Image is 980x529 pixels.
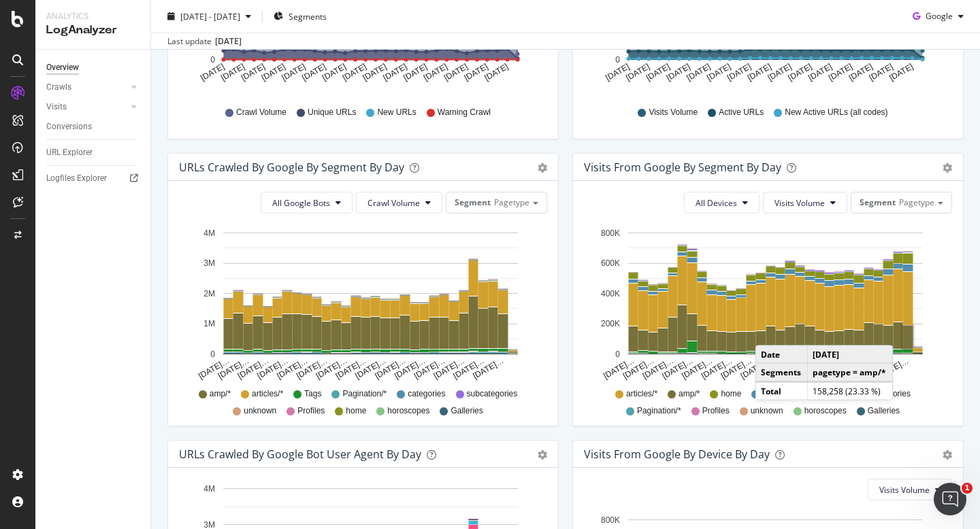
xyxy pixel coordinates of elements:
[766,62,794,83] text: [DATE]
[860,197,896,208] span: Segment
[367,197,420,209] span: Crawl Volume
[705,62,732,83] text: [DATE]
[346,405,366,417] span: home
[260,62,287,83] text: [DATE]
[887,62,915,83] text: [DATE]
[179,224,547,382] svg: A chart.
[382,62,409,83] text: [DATE]
[46,146,141,160] a: URL Explorer
[46,22,140,38] div: LogAnalyzer
[179,447,421,461] div: URLs Crawled by Google bot User Agent By Day
[210,55,215,65] text: 0
[300,62,327,83] text: [DATE]
[907,5,969,27] button: Google
[943,163,952,173] div: gear
[46,80,71,95] div: Crawls
[179,160,404,174] div: URLs Crawled by Google By Segment By Day
[725,62,753,83] text: [DATE]
[442,62,470,83] text: [DATE]
[807,381,892,399] td: 158,258 (23.33 %)
[46,120,141,134] a: Conversions
[455,197,491,208] span: Segment
[538,163,547,173] div: gear
[272,197,330,209] span: All Google Bots
[649,107,698,118] span: Visits Volume
[297,405,325,417] span: Profiles
[289,10,327,22] span: Segments
[46,61,79,75] div: Overview
[304,388,321,400] span: Tags
[756,346,807,364] td: Date
[626,388,657,400] span: articles/*
[702,405,730,417] span: Profiles
[341,62,368,83] text: [DATE]
[167,35,242,48] div: Last update
[46,100,67,114] div: Visits
[601,289,620,298] text: 400K
[203,258,215,268] text: 3M
[308,107,356,118] span: Unique URLs
[679,388,700,400] span: amp/*
[210,388,231,400] span: amp/*
[252,388,283,400] span: articles/*
[721,388,741,400] span: home
[637,405,681,417] span: Pagination/*
[584,224,952,382] svg: A chart.
[422,62,449,83] text: [DATE]
[665,62,692,83] text: [DATE]
[763,192,847,214] button: Visits Volume
[342,388,387,400] span: Pagination/*
[408,388,445,400] span: categories
[807,346,892,364] td: [DATE]
[601,258,620,268] text: 600K
[615,55,620,65] text: 0
[806,62,834,83] text: [DATE]
[215,35,242,48] div: [DATE]
[162,5,257,27] button: [DATE] - [DATE]
[827,62,854,83] text: [DATE]
[219,62,246,83] text: [DATE]
[538,450,547,460] div: gear
[934,483,966,515] iframe: Intercom live chat
[46,120,92,134] div: Conversions
[494,197,529,208] span: Pagetype
[962,483,973,494] span: 1
[210,349,215,359] text: 0
[46,80,127,95] a: Crawls
[46,100,127,114] a: Visits
[268,5,332,27] button: Segments
[926,10,953,22] span: Google
[787,62,814,83] text: [DATE]
[774,197,825,209] span: Visits Volume
[451,405,483,417] span: Galleries
[203,484,215,494] text: 4M
[601,515,620,525] text: 800K
[467,388,518,400] span: subcategories
[685,62,713,83] text: [DATE]
[244,405,276,417] span: unknown
[463,62,490,83] text: [DATE]
[584,447,770,461] div: Visits From Google By Device By Day
[644,62,672,83] text: [DATE]
[719,107,764,118] span: Active URLs
[236,107,287,118] span: Crawl Volume
[807,363,892,381] td: pagetype = amp/*
[684,192,759,214] button: All Devices
[943,450,952,460] div: gear
[361,62,389,83] text: [DATE]
[203,319,215,328] text: 1M
[46,146,93,160] div: URL Explorer
[46,11,140,22] div: Analytics
[584,160,781,174] div: Visits from Google By Segment By Day
[321,62,348,83] text: [DATE]
[261,192,353,214] button: All Google Bots
[46,171,141,186] a: Logfiles Explorer
[756,363,807,381] td: Segments
[203,289,215,298] text: 2M
[847,62,875,83] text: [DATE]
[615,349,620,359] text: 0
[387,405,429,417] span: horoscopes
[46,171,107,186] div: Logfiles Explorer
